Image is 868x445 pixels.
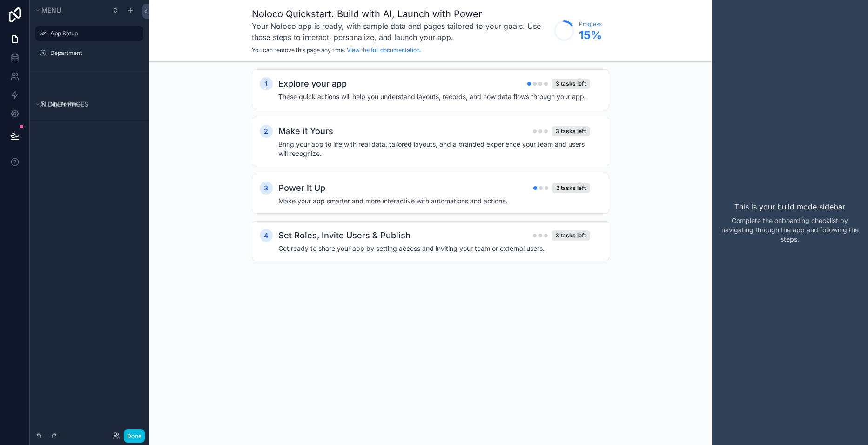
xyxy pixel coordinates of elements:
a: View the full documentation. [347,47,421,54]
p: Complete the onboarding checklist by navigating through the app and following the steps. [719,216,861,244]
button: Done [124,429,145,443]
span: 15 % [579,28,602,43]
button: Hidden pages [34,98,140,111]
label: Department [50,49,138,57]
h1: Noloco Quickstart: Build with AI, Launch with Power [252,7,549,20]
label: My Profile [50,101,138,108]
span: Menu [41,6,61,14]
p: This is your build mode sidebar [734,201,845,212]
h3: Your Noloco app is ready, with sample data and pages tailored to your goals. Use these steps to i... [252,20,549,43]
label: App Setup [50,30,138,37]
button: Menu [34,4,106,17]
span: Progress [579,20,602,28]
span: You can remove this page any time. [252,47,345,54]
